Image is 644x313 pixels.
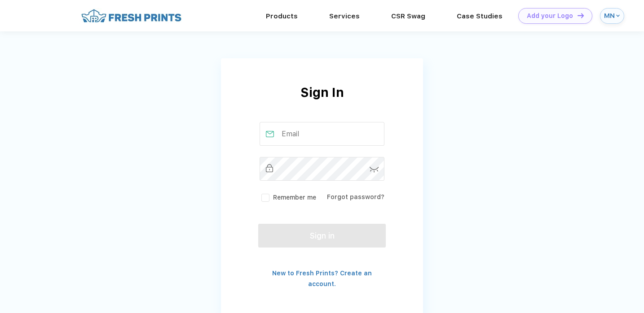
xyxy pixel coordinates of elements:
button: Sign in [258,224,386,248]
div: Sign In [221,83,423,122]
div: MN [604,12,614,20]
img: password-icon.svg [370,167,379,173]
img: password_inactive.svg [266,164,273,172]
a: New to Fresh Prints? Create an account. [272,270,372,287]
img: DT [578,13,584,18]
img: fo%20logo%202.webp [79,8,184,24]
label: Remember me [260,193,316,202]
div: Add your Logo [527,12,573,20]
img: arrow_down_blue.svg [616,14,620,17]
a: Forgot password? [327,193,384,200]
a: Products [266,12,298,20]
img: email_active.svg [266,131,274,137]
input: Email [260,122,385,146]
